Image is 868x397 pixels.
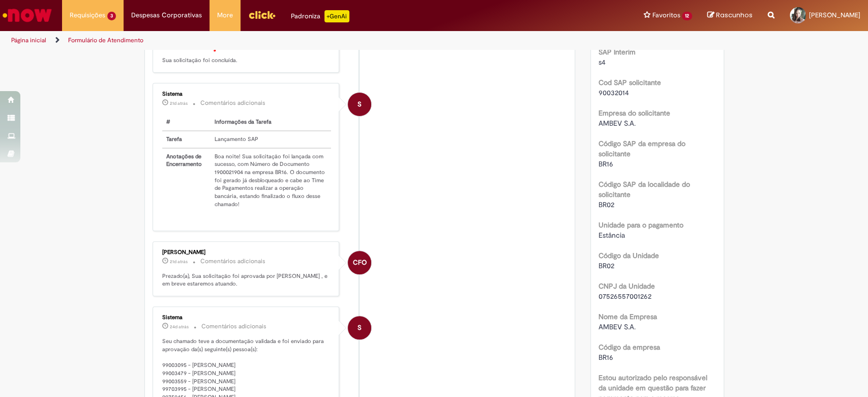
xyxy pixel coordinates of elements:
span: AMBEV S.A. [598,322,636,331]
b: SAP Interim [598,47,636,56]
p: Sua solicitação foi concluída. [162,42,332,65]
b: Nome da Empresa [598,312,657,321]
td: Lançamento SAP [211,131,332,148]
b: Unidade para o pagamento [598,220,683,230]
span: 90032014 [598,88,629,97]
span: [PERSON_NAME] [809,11,860,19]
img: ServiceNow [1,5,53,25]
th: # [162,114,211,131]
div: Sistema [162,91,332,97]
span: Estância [598,231,625,240]
span: Requisições [70,10,105,20]
div: System [348,93,371,116]
b: Código da Unidade [598,251,659,260]
span: BR02 [598,261,614,270]
span: BR16 [598,353,613,362]
th: Informações da Tarefa [211,114,332,131]
div: Caio Fernando Oliveira Hespanhol [348,251,371,274]
time: 08/09/2025 17:16:43 [170,259,188,265]
span: 12 [682,12,692,20]
div: Sistema [162,315,332,321]
span: 3 [107,12,116,20]
div: Padroniza [291,10,349,22]
b: Código SAP da empresa do solicitante [598,139,685,158]
a: Rascunhos [707,11,753,20]
a: Página inicial [11,36,46,44]
span: Favoritos [652,10,680,20]
small: Comentários adicionais [201,322,266,331]
img: click_logo_yellow_360x200.png [248,7,276,22]
span: S [357,316,362,340]
b: CNPJ da Unidade [598,281,655,291]
span: S [357,92,362,117]
span: Despesas Corporativas [131,10,202,20]
b: Cod SAP solicitante [598,78,661,87]
th: Tarefa [162,131,211,148]
span: 07526557001262 [598,292,651,301]
span: 21d atrás [170,100,188,106]
th: Anotações de Encerramento [162,148,211,213]
span: AMBEV S.A. [598,119,636,128]
td: Boa noite! Sua solicitação foi lançada com sucesso, com Número de Documento 1900021904 na empresa... [211,148,332,213]
span: CFO [353,250,367,275]
span: BR02 [598,200,614,209]
b: Código SAP da localidade do solicitante [598,180,690,199]
time: 05/09/2025 17:58:48 [170,324,189,330]
a: Formulário de Atendimento [68,36,143,44]
div: [PERSON_NAME] [162,249,332,256]
p: +GenAi [324,10,349,22]
b: Empresa do solicitante [598,108,670,118]
span: s4 [598,58,606,67]
small: Comentários adicionais [200,257,265,266]
small: Comentários adicionais [200,99,265,107]
ul: Trilhas de página [8,31,571,50]
span: BR16 [598,159,613,168]
span: Rascunhos [716,10,753,20]
span: 24d atrás [170,324,189,330]
span: 21d atrás [170,259,188,265]
time: 08/09/2025 18:53:40 [170,100,188,106]
b: Código da empresa [598,343,660,352]
p: Prezado(a), Sua solicitação foi aprovada por [PERSON_NAME] , e em breve estaremos atuando. [162,272,332,288]
div: System [348,316,371,339]
span: More [217,10,233,20]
